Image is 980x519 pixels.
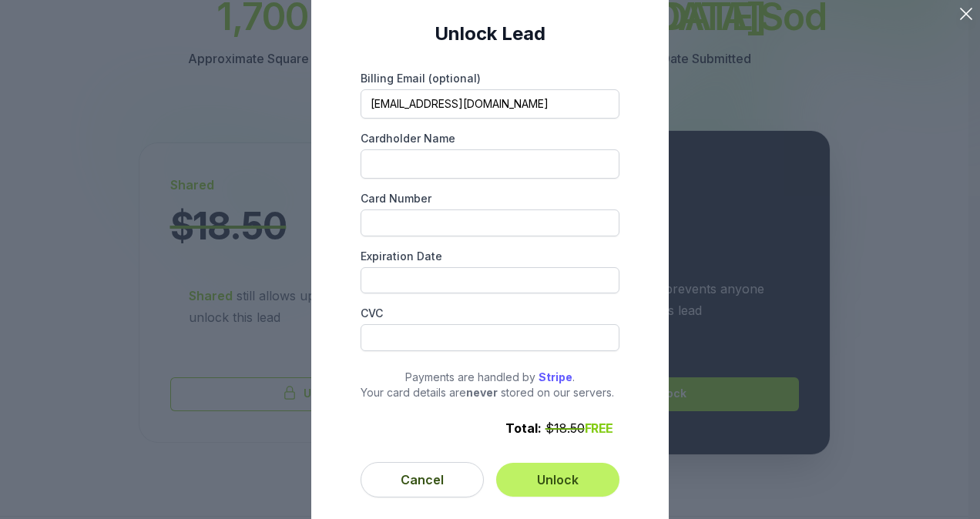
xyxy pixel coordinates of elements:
button: Cancel [361,462,484,497]
label: Expiration Date [361,249,619,264]
label: CVC [361,306,619,321]
p: Your card details are stored on our servers. [361,385,619,400]
label: Cardholder Name [361,131,619,146]
label: Billing Email (optional) [361,71,619,86]
h2: Unlock Lead [361,22,619,46]
span: FREE [585,420,613,436]
strong: never [466,386,498,399]
iframe: Secure CVC input frame [371,331,609,344]
button: Unlock [496,463,619,497]
p: Payments are handled by . [361,370,619,385]
span: $18.50 [545,420,585,436]
label: Card Number [361,191,619,206]
iframe: Secure expiration date input frame [371,274,609,287]
a: Stripe [539,370,572,383]
iframe: Secure card number input frame [371,216,609,229]
strong: Total: [505,420,542,436]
